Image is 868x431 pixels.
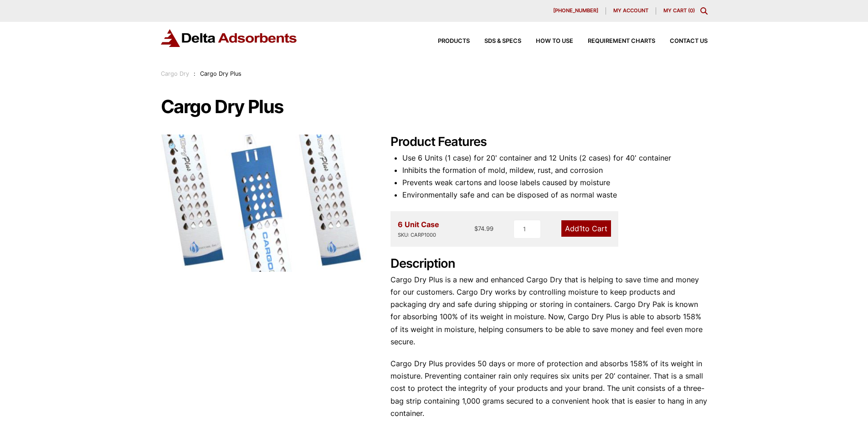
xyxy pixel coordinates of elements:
a: View full-screen image gallery [161,135,186,160]
div: Toggle Modal Content [700,7,708,15]
a: SDS & SPECS [470,38,521,44]
span: SDS & SPECS [484,38,521,44]
div: 6 Unit Case [398,218,439,239]
h1: Cargo Dry Plus [161,97,708,116]
div: SKU: CARP1000 [398,231,439,239]
span: : [194,70,195,77]
li: Inhibits the formation of mold, mildew, rust, and corrosion [402,164,708,177]
a: My account [606,7,656,15]
span: [PHONE_NUMBER] [553,8,598,13]
img: Delta Adsorbents [161,29,298,47]
span: 0 [690,7,693,14]
span: $ [474,225,478,232]
bdi: 74.99 [474,225,493,232]
a: Add1to Cart [561,220,611,237]
a: [PHONE_NUMBER] [546,7,606,15]
span: Products [438,38,470,44]
span: 🔍 [168,142,179,152]
span: 1 [579,224,582,233]
a: How to Use [521,38,573,44]
span: Contact Us [670,38,708,44]
span: Requirement Charts [588,38,655,44]
p: Cargo Dry Plus is a new and enhanced Cargo Dry that is helping to save time and money for our cus... [390,274,708,348]
p: Cargo Dry Plus provides 50 days or more of protection and absorbs 158% of its weight in moisture.... [390,358,708,420]
li: Environmentally safe and can be disposed of as normal waste [402,189,708,201]
li: Prevents weak cartons and loose labels caused by moisture [402,177,708,189]
span: Cargo Dry Plus [200,70,241,77]
h2: Product Features [390,135,708,150]
a: My Cart (0) [663,7,695,14]
h2: Description [390,256,708,271]
a: Cargo Dry [161,70,189,77]
li: Use 6 Units (1 case) for 20' container and 12 Units (2 cases) for 40' container [402,152,708,164]
span: How to Use [536,38,573,44]
a: Requirement Charts [573,38,655,44]
span: My account [613,8,648,13]
a: Contact Us [655,38,708,44]
a: Products [423,38,470,44]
